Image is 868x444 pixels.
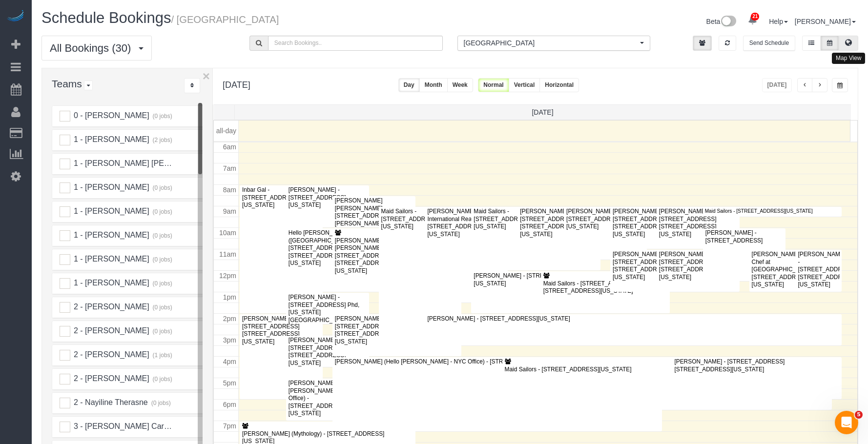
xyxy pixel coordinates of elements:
span: 11am [219,250,236,258]
small: (0 jobs) [151,113,172,120]
div: [PERSON_NAME] - [STREET_ADDRESS][US_STATE] [427,315,840,323]
div: Maid Sailors - [STREET_ADDRESS] [STREET_ADDRESS][US_STATE] [543,280,668,295]
h2: [DATE] [223,78,250,90]
span: 5pm [223,379,236,387]
span: 6am [223,143,236,151]
div: [PERSON_NAME] - [STREET_ADDRESS] Phd, [US_STATE][GEOGRAPHIC_DATA] [288,294,367,324]
div: Maid Sailors - [STREET_ADDRESS][US_STATE] [473,208,552,230]
span: 1 - [PERSON_NAME] [72,135,149,143]
span: [GEOGRAPHIC_DATA] [464,38,638,48]
div: [PERSON_NAME] - [STREET_ADDRESS] [STREET_ADDRESS][US_STATE] [334,315,413,345]
span: 1 - [PERSON_NAME] [72,279,149,287]
span: All Bookings (30) [50,42,136,54]
div: [PERSON_NAME] (Hello [PERSON_NAME] - NYC Office) - [STREET_ADDRESS][US_STATE] [334,358,661,365]
div: Maid Sailors - [STREET_ADDRESS][US_STATE] [381,208,460,230]
div: [PERSON_NAME] - [STREET_ADDRESS] [STREET_ADDRESS][US_STATE] [519,208,599,238]
a: Help [769,18,788,25]
span: 2pm [223,315,236,323]
span: 1 - [PERSON_NAME] [72,183,149,191]
div: Inbar Gal - [STREET_ADDRESS][US_STATE] [242,186,321,209]
div: [PERSON_NAME] - [STREET_ADDRESS] [STREET_ADDRESS][US_STATE] [659,208,738,238]
span: 12pm [219,272,236,280]
div: [PERSON_NAME] - [STREET_ADDRESS] [STREET_ADDRESS][US_STATE] [288,337,367,367]
span: 7am [223,164,236,172]
button: Send Schedule [743,36,795,51]
i: Sort Teams [190,82,194,88]
span: 6pm [223,401,236,408]
small: (0 jobs) [151,304,172,311]
span: 8am [223,186,236,194]
small: (0 jobs) [151,208,172,215]
button: × [203,70,210,82]
div: [PERSON_NAME] (Executive Chef at [GEOGRAPHIC_DATA]) - [STREET_ADDRESS][US_STATE] [751,251,830,288]
span: 1 - [PERSON_NAME] [PERSON_NAME] [72,159,215,167]
span: [DATE] [532,108,553,116]
div: Maid Sailors - [STREET_ADDRESS][US_STATE] [504,366,830,373]
small: (0 jobs) [151,376,172,383]
button: Week [447,78,473,92]
span: 0 - [PERSON_NAME] [72,111,149,120]
img: Automaid Logo [6,10,25,23]
input: Search Bookings.. [268,36,443,51]
small: (0 jobs) [150,400,171,406]
div: [PERSON_NAME] - [STREET_ADDRESS][US_STATE] [566,208,645,230]
small: / [GEOGRAPHIC_DATA] [171,14,279,25]
button: Month [419,78,448,92]
small: (0 jobs) [151,280,172,287]
small: (0 jobs) [151,256,172,263]
button: Horizontal [539,78,579,92]
span: 1 - [PERSON_NAME] [72,207,149,215]
small: (0 jobs) [151,184,172,191]
button: Vertical [509,78,540,92]
div: [PERSON_NAME] - [STREET_ADDRESS][US_STATE] [288,186,367,209]
span: 9am [223,207,236,215]
div: [PERSON_NAME] [PERSON_NAME] - [STREET_ADDRESS] [STREET_ADDRESS][US_STATE] [334,237,413,275]
span: 2 - [PERSON_NAME] [72,350,149,359]
button: Day [398,78,420,92]
div: [PERSON_NAME] - [STREET_ADDRESS] [STREET_ADDRESS][US_STATE] [612,208,691,238]
span: 4pm [223,358,236,365]
a: 21 [743,10,762,31]
div: Hello [PERSON_NAME] ([GEOGRAPHIC_DATA]) - [STREET_ADDRESS] [STREET_ADDRESS][US_STATE] [288,229,367,267]
span: all-day [216,127,236,135]
small: (0 jobs) [151,232,172,239]
span: 21 [751,13,759,20]
div: [PERSON_NAME] (Hello [PERSON_NAME] - NYC Office) - [STREET_ADDRESS][US_STATE] [288,380,367,417]
span: 2 - [PERSON_NAME] [72,303,149,311]
iframe: Intercom live chat [835,411,858,434]
button: All Bookings (30) [41,36,152,61]
span: 2 - [PERSON_NAME] [72,326,149,335]
div: [PERSON_NAME] - [STREET_ADDRESS] [STREET_ADDRESS][US_STATE] [242,315,321,345]
small: (0 jobs) [151,328,172,335]
img: New interface [720,16,736,28]
span: Teams [52,78,82,89]
div: [PERSON_NAME] - [STREET_ADDRESS] [STREET_ADDRESS][US_STATE] [612,251,691,281]
button: Normal [478,78,509,92]
small: (1 jobs) [151,352,172,359]
span: 5 [855,411,863,419]
span: Schedule Bookings [41,9,171,26]
div: Maid Sailors - [STREET_ADDRESS][US_STATE] [705,208,813,214]
div: [PERSON_NAME] [PERSON_NAME] - [STREET_ADDRESS][PERSON_NAME] [STREET_ADDRESS][US_STATE] [334,197,413,242]
div: [PERSON_NAME] (Sotheby's International Realty) - [STREET_ADDRESS][US_STATE] [427,208,506,238]
div: [PERSON_NAME] - [STREET_ADDRESS] [STREET_ADDRESS][US_STATE] [674,358,840,373]
button: [GEOGRAPHIC_DATA] [457,36,651,51]
span: 7pm [223,422,236,430]
span: 1 - [PERSON_NAME] [72,255,149,263]
ol: All Locations [457,36,651,51]
a: Beta [706,18,737,25]
div: ... [184,78,200,93]
span: 2 - [PERSON_NAME] [72,374,149,383]
span: 2 - Nayiline Therasne [72,398,147,406]
small: (2 jobs) [151,137,172,143]
button: [DATE] [762,78,792,92]
span: 1 - [PERSON_NAME] [72,231,149,239]
a: [PERSON_NAME] [795,18,856,25]
span: 3pm [223,336,236,344]
span: 10am [219,229,236,237]
div: [PERSON_NAME] - [STREET_ADDRESS] [STREET_ADDRESS][US_STATE] [797,251,840,288]
div: [PERSON_NAME] - [STREET_ADDRESS][US_STATE] [473,272,599,287]
span: 1pm [223,293,236,301]
div: [PERSON_NAME] (Zoho) - [STREET_ADDRESS] [STREET_ADDRESS][US_STATE] [659,251,738,281]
